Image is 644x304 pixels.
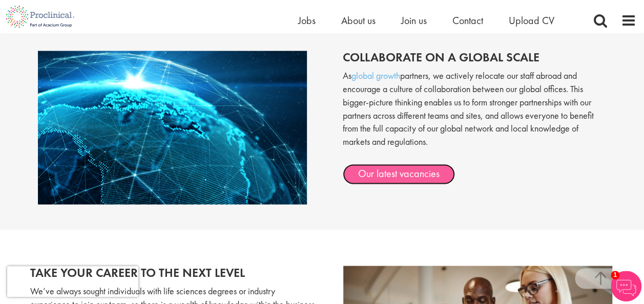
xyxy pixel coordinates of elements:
[611,271,641,301] img: Chatbot
[343,164,455,184] a: Our latest vacancies
[351,70,400,81] a: global growth
[341,14,376,27] a: About us
[509,14,554,27] a: Upload CV
[7,266,138,297] iframe: reCAPTCHA
[401,14,427,27] a: Join us
[343,51,607,64] h2: Collaborate on a global scale
[611,271,619,279] span: 1
[343,69,607,158] p: As partners, we actively relocate our staff abroad and encourage a culture of collaboration betwe...
[30,266,315,279] h2: Take your career to the next level
[452,14,483,27] a: Contact
[298,14,316,27] a: Jobs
